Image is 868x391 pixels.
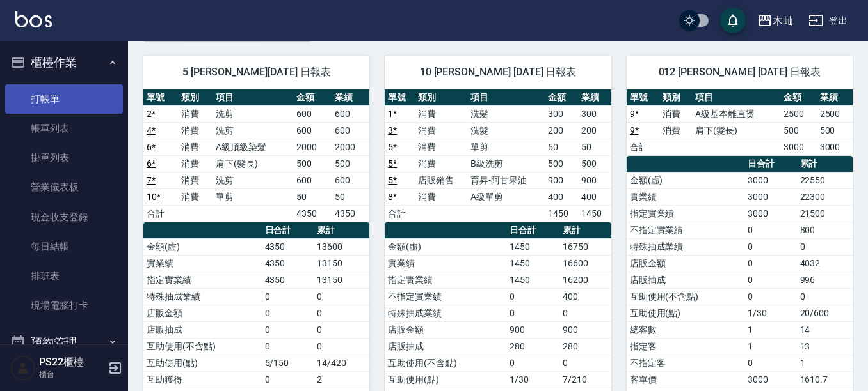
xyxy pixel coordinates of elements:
[385,205,415,222] td: 合計
[744,255,796,272] td: 0
[293,205,332,222] td: 4350
[780,89,816,106] th: 金額
[15,11,52,27] img: Logo
[385,321,506,338] td: 店販金額
[415,139,467,155] td: 消費
[817,139,853,155] td: 3000
[385,338,506,355] td: 店販抽成
[332,155,370,172] td: 500
[559,238,611,255] td: 16750
[559,338,611,355] td: 280
[797,355,853,371] td: 1
[752,8,798,34] button: 木屾
[262,305,314,321] td: 0
[559,305,611,321] td: 0
[559,222,611,239] th: 累計
[659,105,692,122] td: 消費
[415,89,467,106] th: 類別
[559,371,611,388] td: 7/210
[744,305,796,321] td: 1/30
[545,205,578,222] td: 1450
[744,288,796,305] td: 0
[293,122,332,139] td: 600
[797,272,853,288] td: 996
[314,288,369,305] td: 0
[467,155,545,172] td: B級洗剪
[293,172,332,188] td: 600
[627,139,659,155] td: 合計
[314,272,369,288] td: 13150
[262,272,314,288] td: 4350
[332,122,370,139] td: 600
[385,238,506,255] td: 金額(虛)
[332,205,370,222] td: 4350
[5,203,123,232] a: 現金收支登錄
[467,89,545,106] th: 項目
[415,122,467,139] td: 消費
[178,139,213,155] td: 消費
[692,89,780,106] th: 項目
[5,232,123,261] a: 每日結帳
[332,105,370,122] td: 600
[797,156,853,172] th: 累計
[797,321,853,338] td: 14
[143,288,262,305] td: 特殊抽成業績
[262,288,314,305] td: 0
[332,139,370,155] td: 2000
[744,222,796,238] td: 0
[415,172,467,188] td: 店販銷售
[744,172,796,188] td: 3000
[559,272,611,288] td: 16200
[506,288,560,305] td: 0
[578,89,611,106] th: 業績
[627,255,745,272] td: 店販金額
[385,89,611,222] table: a dense table
[415,105,467,122] td: 消費
[797,288,853,305] td: 0
[5,46,123,79] button: 櫃檯作業
[143,205,178,222] td: 合計
[415,155,467,172] td: 消費
[293,188,332,205] td: 50
[627,272,745,288] td: 店販抽成
[797,205,853,222] td: 21500
[627,222,745,238] td: 不指定實業績
[5,143,123,172] a: 掛單列表
[506,272,560,288] td: 1450
[143,338,262,355] td: 互助使用(不含點)
[213,155,293,172] td: 肩下(髮長)
[817,89,853,106] th: 業績
[692,122,780,139] td: 肩下(髮長)
[780,122,816,139] td: 500
[627,172,745,188] td: 金額(虛)
[559,355,611,371] td: 0
[627,321,745,338] td: 總客數
[293,105,332,122] td: 600
[817,105,853,122] td: 2500
[143,371,262,388] td: 互助獲得
[385,255,506,272] td: 實業績
[5,261,123,291] a: 排班表
[659,122,692,139] td: 消費
[5,291,123,320] a: 現場電腦打卡
[545,89,578,106] th: 金額
[797,305,853,321] td: 20/600
[797,255,853,272] td: 4032
[744,205,796,222] td: 3000
[744,238,796,255] td: 0
[5,84,123,114] a: 打帳單
[744,272,796,288] td: 0
[659,89,692,106] th: 類別
[143,272,262,288] td: 指定實業績
[578,205,611,222] td: 1450
[627,371,745,388] td: 客單價
[467,122,545,139] td: 洗髮
[627,89,853,156] table: a dense table
[314,321,369,338] td: 0
[627,205,745,222] td: 指定實業績
[780,139,816,155] td: 3000
[293,139,332,155] td: 2000
[506,255,560,272] td: 1450
[773,13,793,29] div: 木屾
[578,155,611,172] td: 500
